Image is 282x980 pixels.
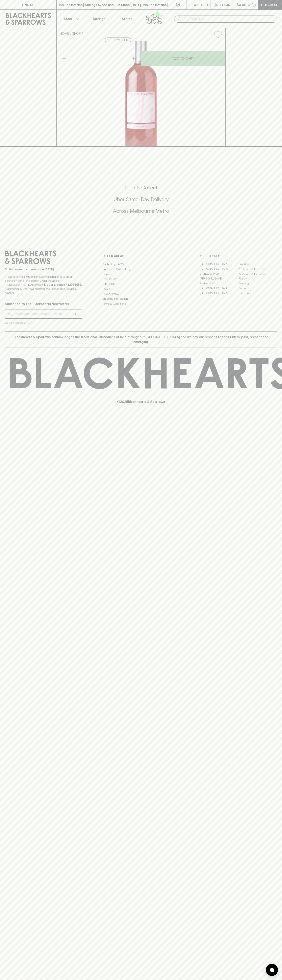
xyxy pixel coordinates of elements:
[44,283,81,286] strong: Liquor License #32064953
[238,286,277,291] a: Prahran
[253,4,255,6] p: 0
[92,16,105,21] p: Tastings
[238,291,277,296] a: Thornbury
[5,184,277,191] h5: Click & Collect
[85,10,113,28] a: Tastings
[238,276,277,281] a: Fitzroy
[238,281,277,286] a: Geelong
[184,16,274,22] input: Try "Pinot noir"
[102,267,180,272] a: Business & Bulk Gifting
[141,51,225,66] button: ADD TO CART
[238,267,277,271] a: [GEOGRAPHIC_DATA]
[113,10,141,28] a: Stores
[261,2,279,7] p: Checkout
[270,968,274,972] img: bubble-icon
[200,267,238,271] a: [GEOGRAPHIC_DATA]
[200,262,238,267] a: [GEOGRAPHIC_DATA]
[122,16,132,21] p: Stores
[5,301,82,306] p: Subscribe to The Blackhearts Newsletter
[5,321,82,325] p: We will never spam you
[102,262,180,267] a: Bottle Drop FAQ's
[102,254,180,259] p: OTHER AREAS
[237,2,246,7] p: $0.00
[200,276,238,281] a: [PERSON_NAME]
[60,32,69,35] a: HOME
[102,291,180,296] a: Privacy Policy
[57,10,85,28] button: Shop
[200,281,238,286] a: Fitzroy North
[200,254,277,259] p: OUR STORES
[173,56,194,61] p: ADD TO CART
[22,2,34,7] p: FIND US
[102,281,180,286] a: Gift Cards
[5,267,82,271] p: Sibling owned and run since [DATE]
[5,275,82,295] p: It is against the law to sell or supply alcohol to, or to obtain alcohol on behalf of a person un...
[63,312,80,316] p: SUBSCRIBE
[5,208,277,214] h5: Across Melbourne Metro
[5,168,277,236] div: Call to action block
[64,16,72,21] p: Shop
[5,196,277,203] h5: Uber Same-Day Delivery
[238,271,277,276] a: [GEOGRAPHIC_DATA]
[220,2,230,7] p: Login
[200,291,238,296] a: [GEOGRAPHIC_DATA]
[8,335,274,344] p: Blackhearts & Sparrows acknowledges the traditional Custodians of land throughout [GEOGRAPHIC_DAT...
[102,296,180,301] a: Shipping Information
[105,38,131,42] button: Add to wishlist
[72,32,81,35] a: SHOP
[212,29,224,40] button: Add to wishlist
[57,41,225,146] img: 29365.png
[102,272,180,276] a: Careers
[102,277,180,281] a: Contact Us
[238,262,277,267] a: Braddon
[194,2,209,7] p: Wishlist
[102,301,180,306] a: Terms & Conditions
[8,311,62,317] input: e.g. jane@blackheartsandsparrows.com.au
[200,271,238,276] a: Brunswick West
[62,310,82,318] button: SUBSCRIBE
[200,286,238,291] a: [GEOGRAPHIC_DATA]
[102,287,180,291] a: FAQ's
